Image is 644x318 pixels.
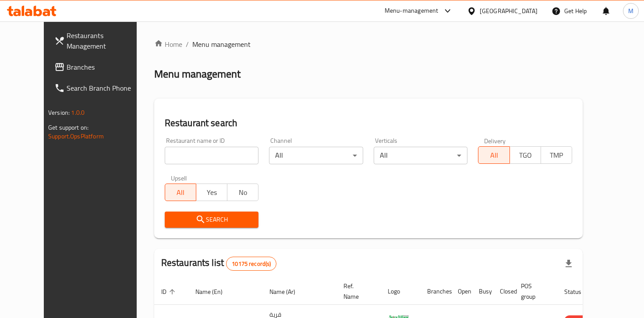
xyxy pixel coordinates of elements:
[451,278,472,305] th: Open
[165,212,259,228] button: Search
[558,253,579,274] div: Export file
[67,30,144,51] span: Restaurants Management
[541,146,572,164] button: TMP
[47,57,151,78] a: Branches
[169,186,193,199] span: All
[192,39,251,49] span: Menu management
[226,260,276,268] span: 10175 record(s)
[186,39,189,49] li: /
[269,286,307,297] span: Name (Ar)
[67,83,144,93] span: Search Branch Phone
[269,147,363,164] div: All
[381,278,420,305] th: Logo
[47,25,151,57] a: Restaurants Management
[227,184,258,201] button: No
[510,146,541,164] button: TGO
[161,286,178,297] span: ID
[385,6,439,16] div: Menu-management
[472,278,493,305] th: Busy
[171,175,187,181] label: Upsell
[545,149,569,162] span: TMP
[195,286,234,297] span: Name (En)
[231,186,255,199] span: No
[200,186,224,199] span: Yes
[48,131,104,142] a: Support.OpsPlatform
[226,257,276,271] div: Total records count
[154,39,182,49] a: Home
[493,278,514,305] th: Closed
[71,107,85,118] span: 1.0.0
[420,278,451,305] th: Branches
[47,78,151,99] a: Search Branch Phone
[374,147,468,164] div: All
[165,147,259,164] input: Search for restaurant name or ID..
[513,149,538,162] span: TGO
[67,62,144,72] span: Branches
[165,117,572,130] h2: Restaurant search
[343,281,370,302] span: Ref. Name
[172,214,252,225] span: Search
[564,286,593,297] span: Status
[628,6,633,16] span: M
[154,67,241,81] h2: Menu management
[154,39,583,49] nav: breadcrumb
[484,138,506,144] label: Delivery
[48,107,70,118] span: Version:
[165,184,196,201] button: All
[482,149,506,162] span: All
[521,281,547,302] span: POS group
[478,146,510,164] button: All
[480,6,538,16] div: [GEOGRAPHIC_DATA]
[196,184,227,201] button: Yes
[161,256,277,271] h2: Restaurants list
[48,122,88,133] span: Get support on:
